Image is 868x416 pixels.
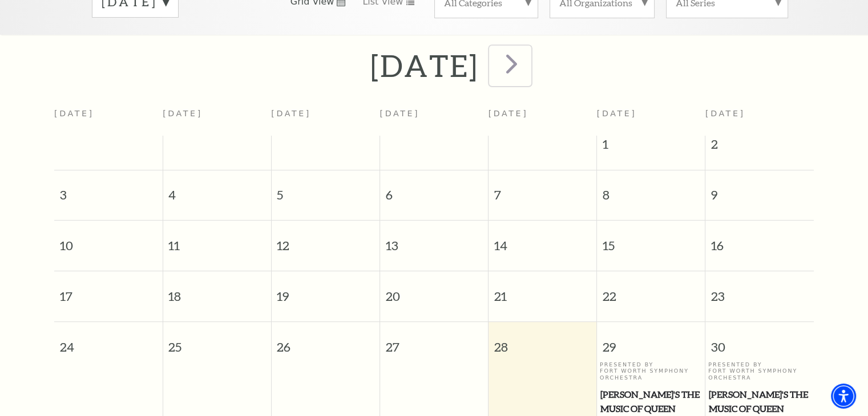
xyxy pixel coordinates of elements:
h2: [DATE] [370,47,478,84]
span: 21 [488,271,596,311]
p: Presented By Fort Worth Symphony Orchestra [708,361,811,381]
span: 30 [705,322,814,361]
button: next [489,46,531,86]
span: 1 [597,136,705,158]
span: 28 [488,322,596,361]
th: [DATE] [54,102,163,136]
span: 22 [597,271,705,311]
span: 11 [163,221,271,260]
span: 9 [705,170,814,210]
span: 23 [705,271,814,311]
span: 29 [597,322,705,361]
th: [DATE] [271,102,380,136]
span: 2 [705,136,814,158]
span: 6 [380,170,488,210]
span: 19 [272,271,380,311]
span: 15 [597,221,705,260]
span: 14 [488,221,596,260]
span: [DATE] [705,109,745,118]
div: Accessibility Menu [831,384,856,409]
span: 26 [272,322,380,361]
span: 4 [163,170,271,210]
span: 7 [488,170,596,210]
span: [DATE] [597,109,637,118]
th: [DATE] [163,102,271,136]
span: 17 [54,271,163,311]
th: [DATE] [380,102,488,136]
span: 3 [54,170,163,210]
th: [DATE] [488,102,597,136]
span: 12 [272,221,380,260]
span: 20 [380,271,488,311]
span: 10 [54,221,163,260]
span: 24 [54,322,163,361]
span: 18 [163,271,271,311]
p: Presented By Fort Worth Symphony Orchestra [600,361,703,381]
span: 13 [380,221,488,260]
span: 8 [597,170,705,210]
span: 5 [272,170,380,210]
span: 16 [705,221,814,260]
span: 25 [163,322,271,361]
span: 27 [380,322,488,361]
